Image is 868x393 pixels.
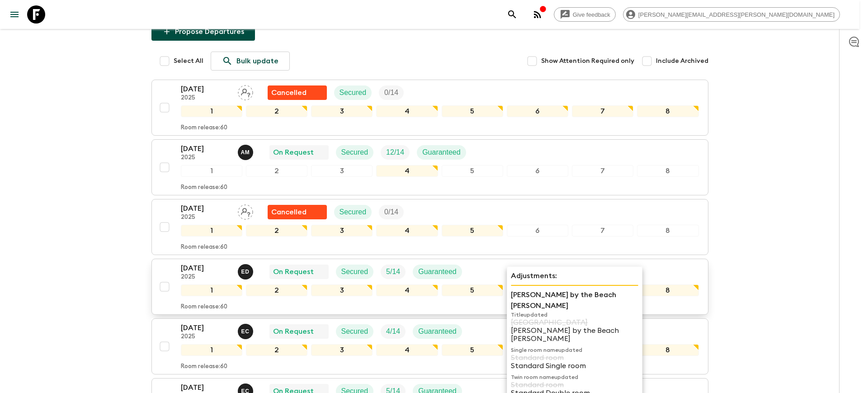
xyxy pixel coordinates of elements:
p: Room release: 60 [181,303,227,311]
p: Twin room name updated [511,374,638,381]
div: 8 [637,344,698,356]
p: Cancelled [271,207,307,218]
p: Standard room [511,381,638,389]
div: 3 [311,105,373,117]
button: Propose Departures [151,23,255,41]
div: 1 [181,225,242,237]
button: search adventures [503,5,521,24]
p: Room release: 60 [181,244,227,251]
span: Edwin Duarte Ríos [238,267,255,274]
p: Room release: 60 [181,124,227,132]
div: 7 [572,225,633,237]
div: 1 [181,344,242,356]
div: 5 [442,105,503,117]
p: Secured [340,87,367,98]
p: Secured [340,207,367,218]
div: 3 [311,344,373,356]
span: Eduardo Caravaca [238,327,255,334]
span: Give feedback [568,11,615,18]
p: 2025 [181,274,231,281]
p: A M [241,149,250,156]
p: 2025 [181,333,231,341]
p: [PERSON_NAME] by the Beach [PERSON_NAME] [511,289,638,311]
p: [DATE] [181,143,231,154]
p: Standard room [511,354,638,362]
div: 2 [246,225,307,237]
span: Allan Morales [238,147,255,155]
div: 6 [507,105,568,117]
div: 1 [181,165,242,177]
div: Trip Fill [379,85,404,100]
div: 3 [311,284,373,296]
div: 7 [572,165,633,177]
div: 2 [246,165,307,177]
p: [PERSON_NAME] by the Beach [PERSON_NAME] [511,327,638,343]
div: 3 [311,225,373,237]
span: Assign pack leader [238,88,253,95]
p: Single room name updated [511,346,638,354]
p: E D [241,268,250,275]
div: 8 [637,284,698,296]
div: 5 [442,344,503,356]
p: [DATE] [181,203,231,214]
div: 2 [246,105,307,117]
div: 6 [507,165,568,177]
p: Adjustments: [511,270,638,281]
p: Secured [341,326,368,337]
span: Assign pack leader [238,207,253,214]
span: Include Archived [656,57,708,66]
div: 7 [572,105,633,117]
div: 2 [246,284,307,296]
button: menu [5,5,24,24]
p: On Request [273,326,314,337]
p: [DATE] [181,382,231,393]
p: E C [241,328,250,335]
p: Title updated [511,311,638,318]
div: 8 [637,225,698,237]
p: Secured [341,147,368,158]
p: 0 / 14 [384,87,398,98]
p: Bulk update [236,56,278,66]
p: Secured [341,266,368,277]
p: On Request [273,147,314,158]
div: 8 [637,165,698,177]
p: Room release: 60 [181,184,227,191]
div: 8 [637,105,698,117]
div: 3 [311,165,373,177]
div: 6 [507,225,568,237]
p: 2025 [181,214,231,221]
p: Standard Single room [511,362,638,370]
p: Cancelled [271,87,307,98]
p: [GEOGRAPHIC_DATA] [511,318,638,327]
div: 1 [181,105,242,117]
div: 1 [181,284,242,296]
div: Flash Pack cancellation [268,205,327,219]
span: Select All [174,57,203,66]
p: 2025 [181,154,231,161]
p: [DATE] [181,84,231,95]
div: 4 [376,344,438,356]
span: [PERSON_NAME][EMAIL_ADDRESS][PERSON_NAME][DOMAIN_NAME] [633,11,840,18]
p: On Request [273,266,314,277]
p: [DATE] [181,263,231,274]
p: Room release: 60 [181,363,227,370]
p: 2025 [181,95,231,102]
p: [DATE] [181,322,231,333]
div: 2 [246,344,307,356]
div: Flash Pack cancellation [268,85,327,100]
span: Show Attention Required only [541,57,634,66]
div: 4 [376,105,438,117]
